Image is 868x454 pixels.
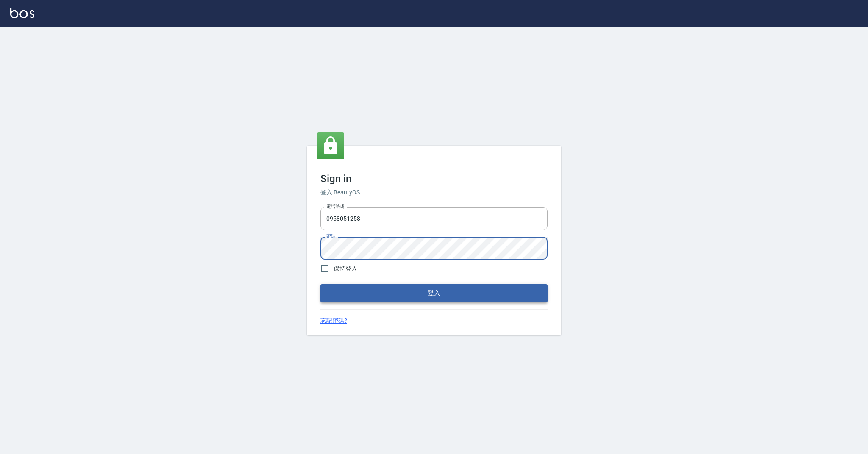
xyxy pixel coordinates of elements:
[320,284,548,302] button: 登入
[334,264,357,273] span: 保持登入
[326,203,344,210] label: 電話號碼
[326,233,335,239] label: 密碼
[320,188,548,197] h6: 登入 BeautyOS
[10,8,34,18] img: Logo
[320,316,347,325] a: 忘記密碼?
[320,173,548,185] h3: Sign in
